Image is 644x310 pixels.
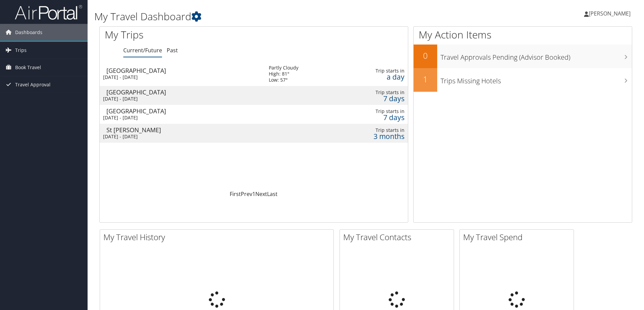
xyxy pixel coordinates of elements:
div: 3 months [345,133,404,139]
h2: My Travel Contacts [343,231,454,243]
div: [DATE] - [DATE] [103,115,259,121]
span: Trips [15,42,27,59]
div: [GEOGRAPHIC_DATA] [106,67,262,74]
div: Trip starts in [345,127,404,133]
h1: My Action Items [414,28,632,42]
a: Current/Future [123,47,162,54]
div: Low: 57° [269,77,298,83]
h3: Travel Approvals Pending (Advisor Booked) [441,49,632,62]
div: [DATE] - [DATE] [103,134,259,140]
h1: My Trips [105,28,275,42]
h2: 1 [414,74,437,85]
a: 0Travel Approvals Pending (Advisor Booked) [414,45,632,68]
img: airportal-logo.png [15,4,82,20]
div: [DATE] - [DATE] [103,74,259,80]
a: [PERSON_NAME] [584,3,637,24]
a: Prev [241,190,252,198]
h2: My Travel Spend [463,231,574,243]
div: Trip starts in [345,68,404,74]
div: [GEOGRAPHIC_DATA] [106,89,262,95]
a: Past [167,47,178,54]
h3: Trips Missing Hotels [441,73,632,86]
div: [DATE] - [DATE] [103,96,259,102]
a: 1Trips Missing Hotels [414,68,632,92]
a: Last [267,190,278,198]
div: 7 days [345,114,404,120]
a: First [230,190,241,198]
span: Book Travel [15,59,41,76]
div: Trip starts in [345,89,404,95]
span: Travel Approval [15,76,51,93]
div: a day [345,74,404,80]
h2: My Travel History [103,231,333,243]
div: 7 days [345,95,404,102]
div: Partly Cloudy [269,65,298,71]
h2: 0 [414,50,437,61]
a: 1 [252,190,255,198]
a: Next [255,190,267,198]
div: High: 81° [269,71,298,77]
span: [PERSON_NAME] [589,10,631,17]
div: St [PERSON_NAME] [106,127,262,133]
h1: My Travel Dashboard [94,9,456,24]
div: [GEOGRAPHIC_DATA] [106,108,262,114]
span: Dashboards [15,24,42,41]
div: Trip starts in [345,108,404,114]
